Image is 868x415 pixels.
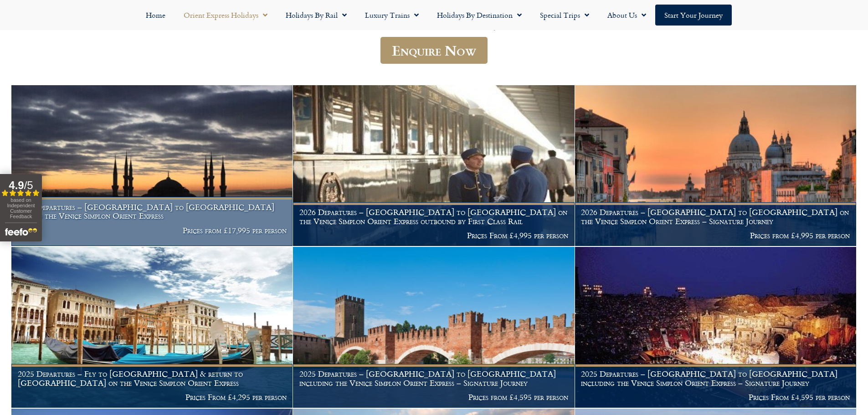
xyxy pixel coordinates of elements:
a: 2025 Departures – [GEOGRAPHIC_DATA] to [GEOGRAPHIC_DATA] including the Venice Simplon Orient Expr... [575,247,857,408]
p: Prices from £17,995 per person [18,226,287,235]
a: Holidays by Rail [277,5,356,26]
a: Holidays by Destination [428,5,531,26]
h1: 2026 Departures – [GEOGRAPHIC_DATA] to [GEOGRAPHIC_DATA] on the Venice Simplon Orient Express – S... [581,208,850,225]
h1: 2025 Departures – [GEOGRAPHIC_DATA] to [GEOGRAPHIC_DATA] including the Venice Simplon Orient Expr... [299,369,568,387]
a: Orient Express Holidays [175,5,277,26]
h1: 2025 Departures – [GEOGRAPHIC_DATA] to [GEOGRAPHIC_DATA] including the Venice Simplon Orient Expr... [581,369,850,387]
a: 2025 Departures – [GEOGRAPHIC_DATA] to [GEOGRAPHIC_DATA] aboard the Venice Simplon Orient Express... [11,85,293,246]
img: Orient Express Special Venice compressed [575,85,856,246]
p: Prices From £4,295 per person [18,393,287,402]
a: Enquire Now [380,37,488,64]
h1: 2025 Departures – Fly to [GEOGRAPHIC_DATA] & return to [GEOGRAPHIC_DATA] on the Venice Simplon Or... [18,369,287,387]
p: Prices from £4,595 per person [299,393,568,402]
p: Prices from £4,995 per person [581,231,850,240]
a: Luxury Trains [356,5,428,26]
p: Prices From £4,995 per person [299,231,568,240]
a: 2026 Departures – [GEOGRAPHIC_DATA] to [GEOGRAPHIC_DATA] on the Venice Simplon Orient Express out... [293,85,575,246]
a: Start your Journey [655,5,732,26]
a: 2026 Departures – [GEOGRAPHIC_DATA] to [GEOGRAPHIC_DATA] on the Venice Simplon Orient Express – S... [575,85,857,246]
p: Prices From £4,595 per person [581,393,850,402]
a: Special Trips [531,5,598,26]
p: At Planet Rail, the luxury train travel experts, we will tailor every aspect of your trip from st... [161,21,708,31]
h1: 2026 Departures – [GEOGRAPHIC_DATA] to [GEOGRAPHIC_DATA] on the Venice Simplon Orient Express out... [299,208,568,225]
a: Home [137,5,175,26]
h1: 2025 Departures – [GEOGRAPHIC_DATA] to [GEOGRAPHIC_DATA] aboard the Venice Simplon Orient Express [18,203,287,220]
img: venice aboard the Orient Express [11,247,293,408]
a: 2025 Departures – Fly to [GEOGRAPHIC_DATA] & return to [GEOGRAPHIC_DATA] on the Venice Simplon Or... [11,247,293,408]
a: 2025 Departures – [GEOGRAPHIC_DATA] to [GEOGRAPHIC_DATA] including the Venice Simplon Orient Expr... [293,247,575,408]
a: About Us [598,5,655,26]
nav: Menu [5,5,863,26]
